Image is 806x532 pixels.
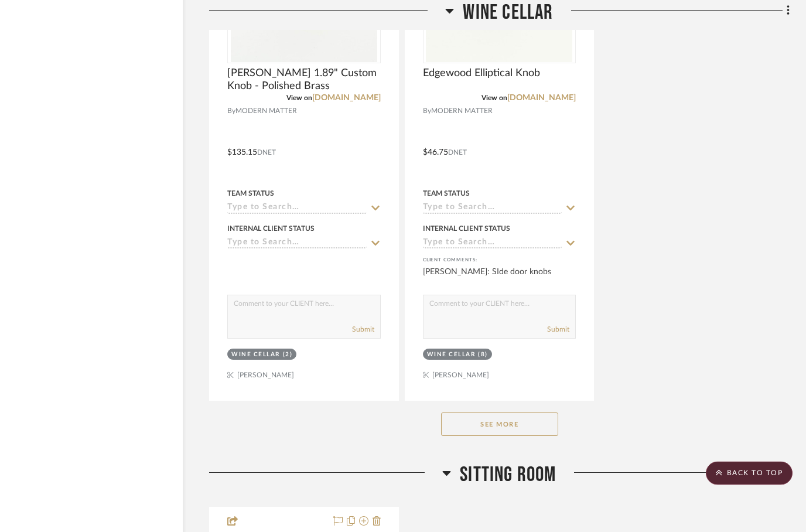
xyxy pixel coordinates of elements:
span: [PERSON_NAME] 1.89" Custom Knob - Polished Brass [227,67,381,93]
div: (8) [478,351,488,360]
div: Wine Cellar [427,351,476,360]
scroll-to-top-button: BACK TO TOP [706,462,793,485]
div: [PERSON_NAME]: SIde door knobs [423,267,576,290]
div: (2) [283,351,293,360]
span: Sitting Room [460,463,556,488]
div: Team Status [423,189,470,199]
a: [DOMAIN_NAME] [507,94,576,103]
span: Edgewood Elliptical Knob [423,67,540,80]
button: Submit [547,325,569,335]
button: Submit [352,325,374,335]
a: [DOMAIN_NAME] [312,94,381,103]
input: Type to Search… [227,238,367,250]
input: Type to Search… [423,238,562,250]
span: MODERN MATTER [235,106,297,117]
span: View on [286,95,312,102]
div: Internal Client Status [423,224,510,234]
button: See More [441,413,558,436]
span: By [227,106,235,117]
div: Wine Cellar [231,351,280,360]
span: By [423,106,431,117]
input: Type to Search… [227,203,367,214]
span: View on [481,95,507,102]
div: Team Status [227,189,274,199]
input: Type to Search… [423,203,562,214]
div: Internal Client Status [227,224,315,234]
span: MODERN MATTER [431,106,493,117]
